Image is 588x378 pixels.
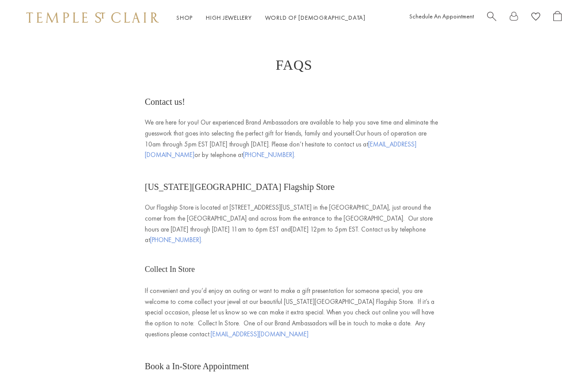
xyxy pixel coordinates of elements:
h3: Collect In Store [145,263,443,276]
a: [EMAIL_ADDRESS][DOMAIN_NAME] [211,330,308,339]
a: View Wishlist [531,11,540,25]
span: If convenient and you’d enjoy an outing or want to make a gift presentation for someone special, ... [145,286,434,339]
a: Search [487,11,496,25]
h2: [US_STATE][GEOGRAPHIC_DATA] Flagship Store [145,180,443,194]
a: ShopShop [176,14,193,21]
span: Our Flagship Store is located at [STREET_ADDRESS][US_STATE] in the [GEOGRAPHIC_DATA], just around... [145,203,433,244]
a: World of [DEMOGRAPHIC_DATA]World of [DEMOGRAPHIC_DATA] [265,14,366,21]
img: Temple St. Clair [26,12,159,23]
a: [PHONE_NUMBER] [150,235,201,244]
iframe: Gorgias live chat messenger [544,337,579,369]
a: High JewelleryHigh Jewellery [206,14,252,21]
a: Schedule An Appointment [409,12,474,20]
h2: Book a In-Store Appointment [145,359,443,374]
h2: Contact us! [145,95,443,109]
p: We are here for you! Our experienced Brand Ambassadors are available to help you save time and el... [145,117,443,160]
span: . [150,235,202,244]
a: [PHONE_NUMBER] [243,150,294,159]
nav: Main navigation [176,12,366,23]
a: Open Shopping Bag [553,11,562,25]
h1: FAQs [35,57,553,73]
